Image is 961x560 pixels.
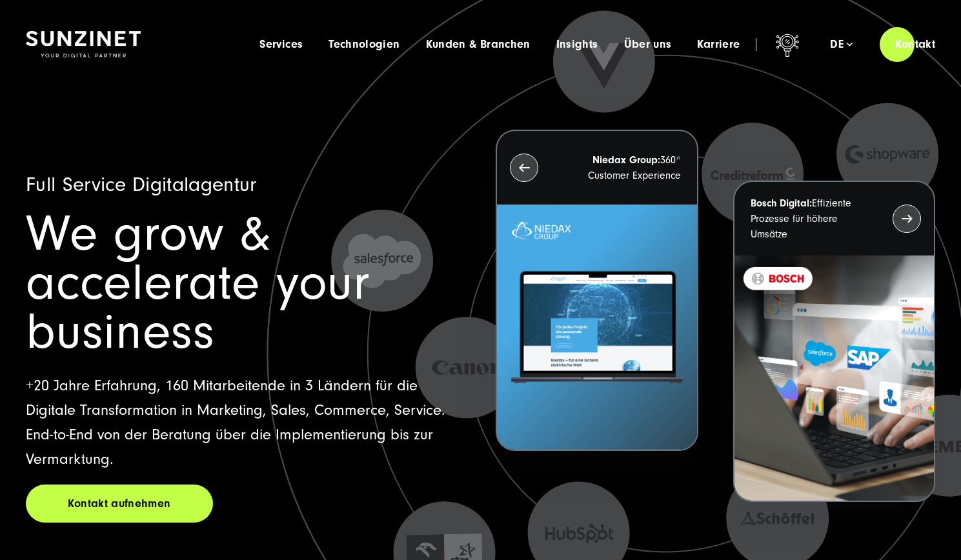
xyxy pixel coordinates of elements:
[259,38,303,51] a: Services
[26,210,465,357] h1: We grow & accelerate your business
[880,26,951,63] a: Kontakt
[26,31,141,58] img: SUNZINET Full Service Digital Agentur
[624,38,672,51] a: Über uns
[26,374,465,472] p: +20 Jahre Erfahrung, 160 Mitarbeitende in 3 Ländern für die Digitale Transformation in Marketing,...
[734,255,934,501] img: BOSCH - Kundeprojekt - Digital Transformation Agentur SUNZINET
[426,38,531,51] a: Kunden & Branchen
[751,197,812,209] strong: Bosch Digital:
[697,38,740,51] a: Karriere
[26,173,257,196] span: Full Service Digitalagentur
[830,38,853,51] div: de
[26,485,213,523] a: Kontakt aufnehmen
[751,195,869,242] p: Effiziente Prozesse für höhere Umsätze
[561,152,680,183] p: 360° Customer Experience
[496,130,698,451] button: Niedax Group:360° Customer Experience Letztes Projekt von Niedax. Ein Laptop auf dem die Niedax W...
[733,181,935,502] button: Bosch Digital:Effiziente Prozesse für höhere Umsätze BOSCH - Kundeprojekt - Digital Transformatio...
[329,38,400,51] a: Technologien
[556,38,598,51] a: Insights
[592,154,660,166] strong: Niedax Group:
[497,205,696,450] img: Letztes Projekt von Niedax. Ein Laptop auf dem die Niedax Website geöffnet ist, auf blauem Hinter...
